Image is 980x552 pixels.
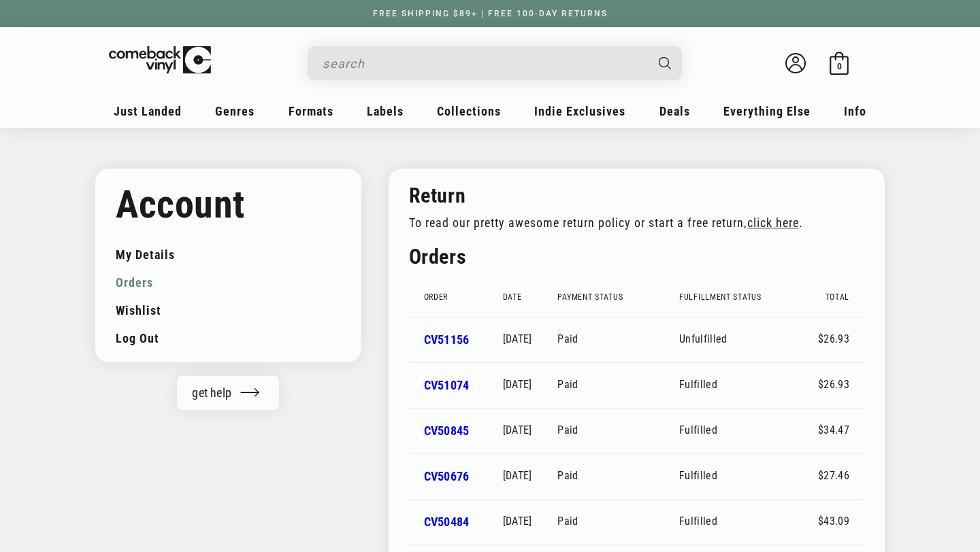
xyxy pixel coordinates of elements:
[323,50,645,77] input: search
[424,469,470,483] a: Order number CV50676
[424,332,470,347] a: Order number CV51156
[557,317,679,363] td: Paid
[409,243,864,270] h2: Orders
[679,362,800,408] td: Fulfilled
[409,277,503,317] th: Order
[647,46,684,80] button: Search
[679,499,800,545] td: Fulfilled
[503,378,532,391] time: [DATE]
[723,104,811,118] span: Everything Else
[844,104,866,118] span: Info
[503,469,532,482] time: [DATE]
[503,277,558,317] th: Date
[800,453,864,499] td: $27.46
[800,362,864,408] td: $26.93
[800,317,864,363] td: $26.93
[116,269,341,296] a: Orders
[424,378,470,392] a: Order number CV51074
[503,424,532,436] time: [DATE]
[503,332,532,345] time: [DATE]
[679,408,800,453] td: Fulfilled
[837,61,842,71] span: 0
[437,104,501,118] span: Collections
[679,277,800,317] th: Fulfillment status
[557,453,679,499] td: Paid
[424,424,470,438] a: Order number CV50845
[800,408,864,453] td: $34.47
[679,453,800,499] td: Fulfilled
[308,46,682,80] div: Search
[215,104,255,118] span: Genres
[503,515,532,528] time: [DATE]
[557,277,679,317] th: Payment status
[747,216,799,230] a: click here
[557,408,679,453] td: Paid
[409,215,843,230] p: To read our pretty awesome return policy or start a free return, .
[116,296,341,324] a: Wishlist
[557,362,679,408] td: Paid
[800,499,864,545] td: $43.09
[116,182,341,227] h1: Account
[800,277,864,317] th: Total
[409,182,843,209] h2: Return
[289,104,333,118] span: Formats
[679,317,800,363] td: Unfulfilled
[116,324,341,352] a: Log out
[659,104,690,118] span: Deals
[116,241,341,269] a: My Details
[534,104,625,118] span: Indie Exclusives
[177,376,279,410] button: get help
[367,104,404,118] span: Labels
[424,515,470,529] a: Order number CV50484
[114,104,182,118] span: Just Landed
[359,9,621,18] a: FREE SHIPPING $89+ | FREE 100-DAY RETURNS
[557,499,679,545] td: Paid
